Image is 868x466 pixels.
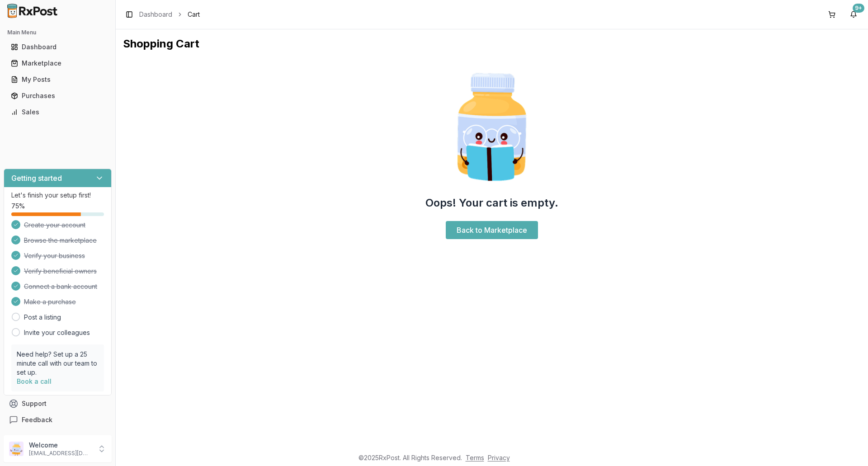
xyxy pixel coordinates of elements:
span: Create your account [24,221,85,230]
h3: Getting started [11,173,62,184]
a: Dashboard [139,10,172,19]
div: Marketplace [11,59,104,68]
button: Support [4,395,112,412]
a: Marketplace [7,55,108,71]
h2: Oops! Your cart is empty. [425,196,558,210]
img: User avatar [9,442,24,456]
span: Verify your business [24,251,85,260]
iframe: Intercom live chat [837,435,859,457]
div: Purchases [11,91,104,100]
button: Marketplace [4,56,112,71]
h1: Shopping Cart [123,37,861,51]
img: Smart Pill Bottle [434,69,550,185]
a: Purchases [7,88,108,104]
button: Sales [4,105,112,119]
button: Purchases [4,89,112,103]
button: My Posts [4,72,112,87]
p: Let's finish your setup first! [11,191,104,200]
span: Browse the marketplace [24,236,97,245]
span: Connect a bank account [24,282,97,291]
div: Sales [11,108,104,117]
p: Welcome [29,441,92,450]
p: Need help? Set up a 25 minute call with our team to set up. [17,350,99,377]
a: Book a call [17,377,52,385]
a: Privacy [488,454,510,461]
button: Dashboard [4,40,112,54]
a: Dashboard [7,39,108,55]
div: 9+ [853,4,864,13]
a: Back to Marketplace [446,221,538,239]
a: My Posts [7,71,108,88]
div: Dashboard [11,42,104,52]
h2: Main Menu [7,29,108,36]
a: Post a listing [24,313,61,322]
img: RxPost Logo [4,4,61,18]
span: Verify beneficial owners [24,267,97,276]
a: Terms [466,454,484,461]
nav: breadcrumb [139,10,200,19]
span: 75 % [11,202,25,211]
span: Make a purchase [24,297,76,306]
a: Invite your colleagues [24,328,90,337]
p: [EMAIL_ADDRESS][DOMAIN_NAME] [29,450,92,457]
button: 9+ [846,7,861,22]
button: Feedback [4,412,112,428]
div: My Posts [11,75,104,84]
span: Feedback [22,415,52,424]
a: Sales [7,104,108,120]
span: Cart [188,10,200,19]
